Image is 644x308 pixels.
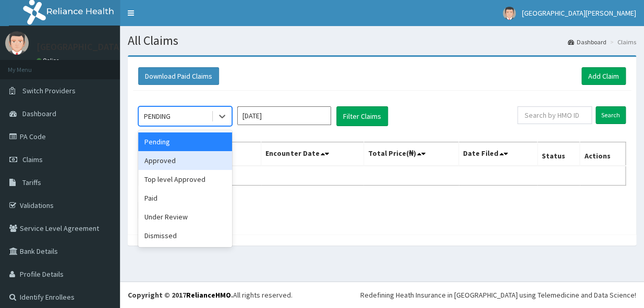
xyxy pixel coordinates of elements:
strong: Copyright © 2017 . [128,290,233,300]
div: Top level Approved [138,170,232,189]
input: Search [596,106,626,124]
li: Claims [607,38,636,46]
th: Actions [580,142,626,166]
h1: All Claims [128,34,636,47]
th: Total Price(₦) [363,142,458,166]
img: User Image [5,31,29,55]
span: Switch Providers [22,86,76,95]
div: Under Review [138,207,232,226]
input: Search by HMO ID [517,106,592,124]
div: Redefining Heath Insurance in [GEOGRAPHIC_DATA] using Telemedicine and Data Science! [360,290,636,300]
footer: All rights reserved. [120,281,644,308]
a: Online [37,57,62,64]
input: Select Month and Year [237,106,331,125]
a: Add Claim [581,67,626,85]
div: Dismissed [138,226,232,245]
button: Download Paid Claims [138,67,219,85]
img: User Image [503,7,516,20]
div: PENDING [144,111,171,121]
th: Status [537,142,579,166]
a: Dashboard [568,38,606,46]
span: Tariffs [22,178,41,187]
span: Claims [22,155,43,164]
th: Date Filed [459,142,538,166]
div: Paid [138,189,232,207]
a: RelianceHMO [186,290,231,300]
div: Pending [138,132,232,151]
span: Dashboard [22,109,56,118]
button: Filter Claims [336,106,388,126]
th: Encounter Date [261,142,364,166]
span: [GEOGRAPHIC_DATA][PERSON_NAME] [522,8,636,18]
p: [GEOGRAPHIC_DATA][PERSON_NAME] [37,42,191,52]
div: Approved [138,151,232,170]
